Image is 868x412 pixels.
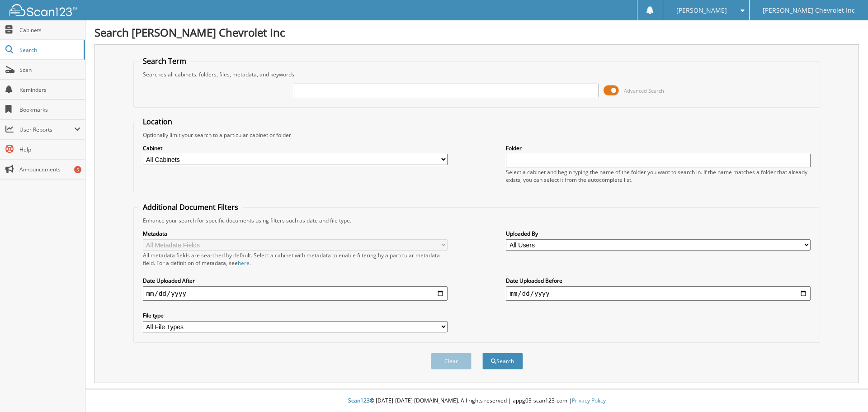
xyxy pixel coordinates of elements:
div: Searches all cabinets, folders, files, metadata, and keywords [138,71,816,78]
input: start [143,286,448,301]
div: Select a cabinet and begin typing the name of the folder you want to search in. If the name match... [506,168,811,184]
label: Metadata [143,230,448,237]
span: [PERSON_NAME] Chevrolet Inc [763,8,855,13]
div: Enhance your search for specific documents using filters such as date and file type. [138,217,816,224]
label: Cabinet [143,144,448,152]
div: 5 [74,166,81,173]
a: Privacy Policy [572,397,606,404]
span: Help [19,146,80,153]
div: Optionally limit your search to a particular cabinet or folder [138,131,816,139]
label: Date Uploaded After [143,277,448,284]
span: Reminders [19,86,80,94]
legend: Additional Document Filters [138,202,243,212]
img: scan123-logo-white.svg [9,4,77,16]
button: Clear [431,353,472,369]
div: © [DATE]-[DATE] [DOMAIN_NAME]. All rights reserved | appg03-scan123-com | [85,390,868,412]
a: here [238,259,250,267]
div: All metadata fields are searched by default. Select a cabinet with metadata to enable filtering b... [143,251,448,267]
label: Uploaded By [506,230,811,237]
span: User Reports [19,126,74,133]
h1: Search [PERSON_NAME] Chevrolet Inc [94,25,859,40]
label: File type [143,312,448,319]
span: Search [19,46,79,54]
span: [PERSON_NAME] [676,8,727,13]
label: Folder [506,144,811,152]
button: Search [482,353,523,369]
span: Cabinets [19,26,80,34]
legend: Location [138,117,177,127]
span: Scan [19,66,80,74]
label: Date Uploaded Before [506,277,811,284]
span: Advanced Search [624,87,664,94]
span: Scan123 [348,397,370,404]
span: Announcements [19,166,80,173]
legend: Search Term [138,56,191,66]
span: Bookmarks [19,106,80,114]
input: end [506,286,811,301]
